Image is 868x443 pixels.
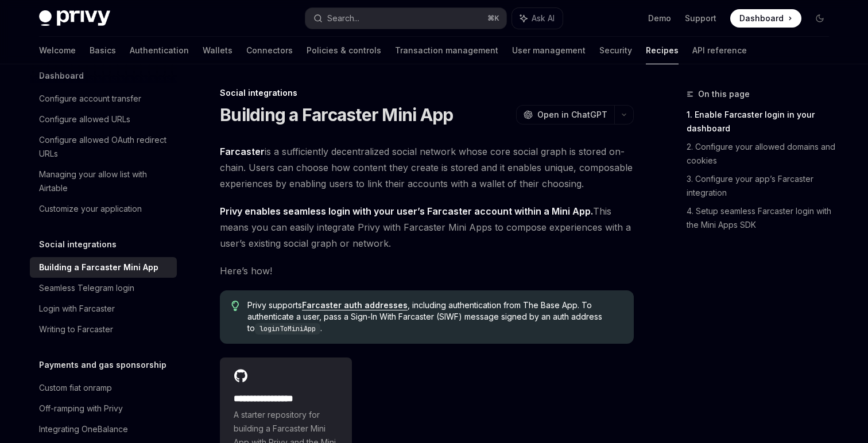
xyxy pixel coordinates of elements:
a: Custom fiat onramp [30,378,177,398]
span: Dashboard [739,13,784,24]
a: Off-ramping with Privy [30,398,177,419]
div: Search... [327,11,359,25]
a: Welcome [39,37,76,64]
div: Configure account transfer [39,92,141,106]
a: 4. Setup seamless Farcaster login with the Mini Apps SDK [687,202,838,234]
div: Seamless Telegram login [39,281,134,295]
svg: Tip [231,301,239,311]
a: Building a Farcaster Mini App [30,257,177,278]
div: Managing your allow list with Airtable [39,168,170,195]
a: API reference [692,37,747,64]
a: Recipes [646,37,679,64]
a: Demo [648,13,671,24]
h1: Building a Farcaster Mini App [220,104,453,125]
button: Search...⌘K [305,8,506,29]
span: is a sufficiently decentralized social network whose core social graph is stored on-chain. Users ... [220,143,634,192]
button: Toggle dark mode [811,9,829,28]
div: Configure allowed URLs [39,112,130,126]
a: Policies & controls [307,37,381,64]
a: Integrating OneBalance [30,419,177,440]
span: Here’s how! [220,263,634,279]
div: Integrating OneBalance [39,422,128,436]
div: Social integrations [220,87,634,99]
a: Configure allowed OAuth redirect URLs [30,130,177,164]
span: Privy supports , including authentication from The Base App. To authenticate a user, pass a Sign-... [247,300,622,335]
span: Open in ChatGPT [537,109,607,121]
strong: Farcaster [220,146,265,157]
a: Writing to Farcaster [30,319,177,340]
span: On this page [698,87,750,101]
a: Basics [90,37,116,64]
a: Login with Farcaster [30,298,177,319]
a: Customize your application [30,199,177,219]
div: Building a Farcaster Mini App [39,261,158,274]
strong: Privy enables seamless login with your user’s Farcaster account within a Mini App. [220,205,593,217]
a: Farcaster auth addresses [302,300,408,310]
a: Farcaster [220,146,265,158]
div: Customize your application [39,202,142,216]
span: This means you can easily integrate Privy with Farcaster Mini Apps to compose experiences with a ... [220,203,634,251]
a: Wallets [203,37,232,64]
a: 2. Configure your allowed domains and cookies [687,138,838,170]
a: User management [512,37,586,64]
a: Seamless Telegram login [30,278,177,298]
a: Configure account transfer [30,88,177,109]
span: ⌘ K [487,14,499,23]
div: Login with Farcaster [39,302,115,316]
a: Managing your allow list with Airtable [30,164,177,199]
a: 3. Configure your app’s Farcaster integration [687,170,838,202]
div: Off-ramping with Privy [39,402,123,415]
a: Authentication [130,37,189,64]
a: Configure allowed URLs [30,109,177,130]
a: Dashboard [730,9,801,28]
button: Open in ChatGPT [516,105,614,125]
img: dark logo [39,10,110,26]
div: Custom fiat onramp [39,381,112,395]
span: Ask AI [532,13,555,24]
a: 1. Enable Farcaster login in your dashboard [687,106,838,138]
a: Connectors [246,37,293,64]
a: Security [599,37,632,64]
button: Ask AI [512,8,563,29]
a: Transaction management [395,37,498,64]
a: Support [685,13,716,24]
h5: Social integrations [39,238,117,251]
code: loginToMiniApp [255,323,320,335]
div: Writing to Farcaster [39,322,113,336]
div: Configure allowed OAuth redirect URLs [39,133,170,161]
h5: Payments and gas sponsorship [39,358,166,372]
